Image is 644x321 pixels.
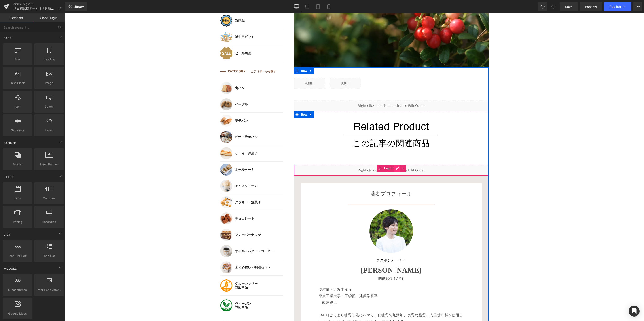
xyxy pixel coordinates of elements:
span: Breadcrumbs [4,287,31,292]
span: Button [36,104,63,109]
span: Publish [610,5,621,8]
span: Hero Banner [36,162,63,167]
span: Text Block [4,81,31,85]
span: カテゴリーから探す [181,56,212,60]
a: オイル・バター・コーヒー [156,230,218,246]
a: Global Style [32,13,65,22]
p: 東京工業大学・工学部・建築学科卒 [254,279,399,286]
span: フスボンオーナー [312,245,341,249]
span: Icon List Hoz [4,254,31,258]
p: 一級建築士 [254,286,399,292]
span: Icon List [36,254,63,258]
a: ピザ・惣菜パン [156,115,218,132]
a: アイスクリーム [156,164,218,180]
p: 著者プロフィール [254,176,399,185]
button: Undo [538,2,547,11]
a: ホールケーキ [156,148,218,164]
a: Desktop [291,2,302,11]
span: Before and After Images [36,287,63,292]
span: List [3,233,11,237]
a: ケーキ・洋菓子 [156,132,218,148]
p: [PERSON_NAME] [254,250,399,263]
span: Preview [585,4,597,9]
a: Expand / Collapse [336,151,341,158]
button: More [633,2,642,11]
a: Preview [580,2,602,11]
span: Separator [4,128,31,133]
a: クッキー・焼菓子 [156,181,218,197]
a: Mobile [323,2,334,11]
a: Article Pages [13,2,65,6]
span: Row [235,54,244,61]
p: Related Product [234,108,419,120]
a: セール商品 [156,32,218,48]
a: 全商品を見る [156,302,218,318]
span: Banner [3,141,17,145]
span: Pricing [4,220,31,224]
a: ベーグル [156,83,218,99]
span: Liquid [318,151,330,158]
span: Parallax [4,162,31,167]
a: Expand / Collapse [244,98,249,105]
a: フレーバーナッツ [156,213,218,229]
a: 誕生日ギフト [156,15,218,31]
a: チョコレート [156,197,218,213]
img: フスボンオーナー・川谷洋史 [305,196,348,239]
a: Expand / Collapse [244,54,249,61]
span: Image [36,81,63,85]
a: 食パン [156,67,218,83]
span: Library [73,5,84,9]
span: Accordion [36,220,63,224]
span: Icon [4,104,31,109]
span: Carousel [36,196,63,201]
button: Publish [604,2,631,11]
a: 菓子パン [156,99,218,115]
span: 世界糖尿病デーとは？最新データと予防法を専門的に解説 [13,7,56,10]
a: New Library [65,2,87,11]
span: Tabs [4,196,31,201]
span: Heading [36,57,63,62]
a: Tablet [313,2,323,11]
p: [DATE]ごろより糖質制限にハマり、低糖質で無添加、良質な脂質、人工甘味料を使用しないパンやスイーツがないことから、自作を始める。 [254,299,399,312]
a: まとめ買い・割引セット [156,246,218,262]
span: Liquid [36,128,63,133]
p: [DATE]・大阪生まれ [254,273,399,279]
a: Laptop [302,2,313,11]
span: Base [3,36,12,40]
span: Row [235,98,244,105]
span: Stack [3,175,14,179]
div: Open Intercom Messenger [629,306,640,317]
div: この記事の関連商品 [234,126,419,136]
span: Row [4,57,31,62]
span: Module [3,266,17,271]
span: Save [565,4,572,9]
span: Google Maps [4,311,31,316]
a: ヴィーガン対応商品 [156,282,218,302]
a: グルテンフリー対応商品 [156,262,218,282]
p: CATEGORY [156,55,218,61]
button: Redo [549,2,558,11]
p: [PERSON_NAME] [254,262,399,269]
